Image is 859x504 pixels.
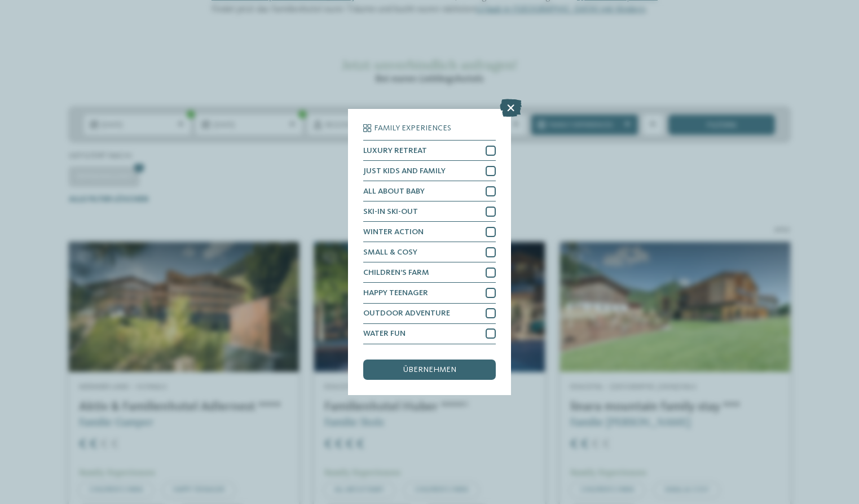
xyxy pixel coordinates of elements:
span: WINTER ACTION [363,228,424,236]
span: Family Experiences [374,124,451,132]
span: ALL ABOUT BABY [363,187,425,195]
span: übernehmen [403,366,456,374]
span: CHILDREN’S FARM [363,269,429,277]
span: JUST KIDS AND FAMILY [363,167,446,175]
span: SKI-IN SKI-OUT [363,208,418,216]
span: HAPPY TEENAGER [363,289,428,297]
span: WATER FUN [363,330,406,338]
span: LUXURY RETREAT [363,147,427,155]
span: OUTDOOR ADVENTURE [363,309,450,317]
span: SMALL & COSY [363,248,417,256]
